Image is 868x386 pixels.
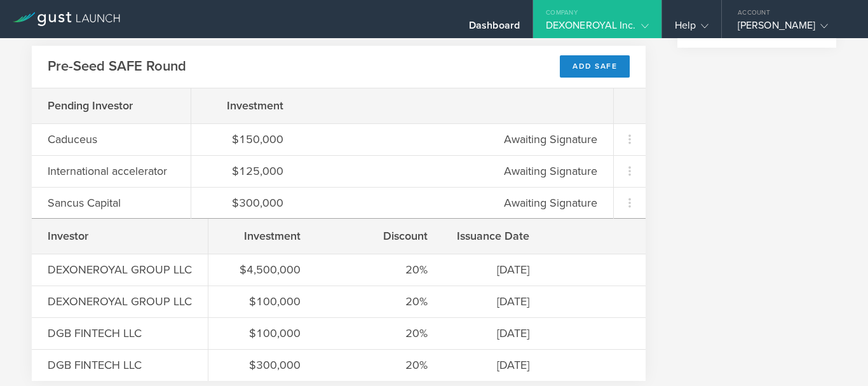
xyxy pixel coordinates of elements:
[207,97,283,114] div: Investment
[504,132,597,146] span: Awaiting Signature
[48,57,186,76] h2: Pre-Seed SAFE Round
[332,228,428,244] div: Discount
[48,97,175,114] div: Pending Investor
[48,163,175,179] div: International accelerator
[504,196,597,210] span: Awaiting Signature
[207,195,283,211] div: $300,000
[459,325,529,341] div: [DATE]
[332,325,428,341] div: 20%
[207,131,283,148] div: $150,000
[459,357,529,373] div: [DATE]
[48,325,175,341] div: DGB FINTECH LLC
[560,55,630,78] div: Add SAFE
[224,357,301,373] div: $300,000
[224,228,301,244] div: Investment
[48,195,175,211] div: Sancus Capital
[48,293,192,310] div: DEXONEROYAL GROUP LLC
[224,293,301,310] div: $100,000
[48,357,175,373] div: DGB FINTECH LLC
[675,19,709,38] div: Help
[546,19,649,38] div: DEXONEROYAL Inc.
[332,357,428,373] div: 20%
[224,325,301,341] div: $100,000
[459,293,529,310] div: [DATE]
[332,293,428,310] div: 20%
[48,228,175,244] div: Investor
[459,261,529,278] div: [DATE]
[48,131,175,148] div: Caduceus
[504,164,597,178] span: Awaiting Signature
[224,261,301,278] div: $4,500,000
[332,261,428,278] div: 20%
[459,228,529,244] div: Issuance Date
[469,19,520,38] div: Dashboard
[738,19,846,38] div: [PERSON_NAME]
[207,163,283,179] div: $125,000
[48,261,192,278] div: DEXONEROYAL GROUP LLC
